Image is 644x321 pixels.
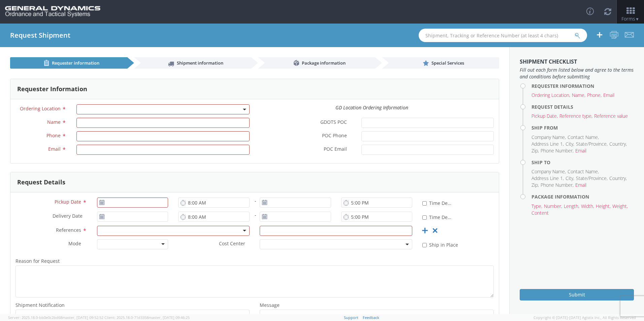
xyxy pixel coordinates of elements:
[520,289,634,300] button: Submit
[104,315,190,320] span: Client: 2025.18.0-71d3358
[431,60,464,66] span: Special Services
[532,203,542,210] li: Type
[576,141,608,147] li: State/Province
[532,168,566,175] li: Company Name
[382,57,499,69] a: Special Services
[20,105,61,112] span: Ordering Location
[56,227,81,233] span: References
[422,243,427,247] input: Ship in Place
[344,315,358,320] a: Support
[422,215,427,220] input: Time Definite
[15,302,65,308] span: Shipment Notification
[532,134,566,141] li: Company Name
[55,199,81,205] span: Pickup Date
[603,92,614,99] li: Email
[10,32,70,39] h4: Request Shipment
[532,104,634,109] h4: Request Details
[532,182,539,188] li: Zip
[568,134,599,141] li: Contact Name
[532,83,634,88] h4: Requester Information
[532,125,634,130] h4: Ship From
[575,147,586,154] li: Email
[52,60,99,66] span: Requester information
[532,210,549,216] li: Content
[422,241,459,248] label: Ship in Place
[422,213,453,221] label: Time Definite
[363,315,379,320] a: Feedback
[544,203,562,210] li: Number
[47,119,61,125] span: Name
[581,203,594,210] li: Width
[612,203,628,210] li: Weight
[594,113,628,119] li: Reference value
[335,104,408,111] i: GD Location Ordering Information
[17,86,87,93] h3: Requester Information
[532,194,634,199] h4: Package Information
[177,60,223,66] span: Shipment information
[260,302,280,308] span: Message
[541,182,574,188] li: Phone Number
[8,315,103,320] span: Server: 2025.18.0-bb0e0c2bd68
[575,182,586,188] li: Email
[134,57,251,69] a: Shipment information
[572,92,585,99] li: Name
[609,141,627,147] li: Country
[532,113,558,119] li: Pickup Date
[48,146,61,152] span: Email
[422,201,427,206] input: Time Definite
[149,315,190,320] span: master, [DATE] 09:46:25
[559,113,592,119] li: Reference type
[532,160,634,165] h4: Ship To
[564,203,579,210] li: Length
[17,179,65,186] h3: Request Details
[635,16,639,22] span: ▼
[566,141,574,147] li: City
[15,258,60,264] span: Reason for Request
[422,199,453,207] label: Time Definite
[566,175,574,182] li: City
[534,315,636,320] span: Copyright © [DATE]-[DATE] Agistix Inc., All Rights Reserved
[596,203,611,210] li: Height
[53,213,83,220] span: Delivery Date
[568,168,599,175] li: Contact Name
[532,92,570,99] li: Ordering Location
[219,240,245,248] span: Cost Center
[320,119,347,127] span: GDOTS POC
[532,141,564,147] li: Address Line 1
[532,175,564,182] li: Address Line 1
[258,57,375,69] a: Package information
[621,15,639,22] span: Forms
[5,6,100,17] img: gd-ots-0c3321f2eb4c994f95cb.png
[324,146,347,153] span: POC Email
[46,132,61,139] span: Phone
[576,175,608,182] li: State/Province
[587,92,602,99] li: Phone
[609,175,627,182] li: Country
[520,67,634,80] span: Fill out each form listed below and agree to the terms and conditions before submitting
[62,315,103,320] span: master, [DATE] 09:52:52
[419,29,587,42] input: Shipment, Tracking or Reference Number (at least 4 chars)
[68,240,81,247] span: Mode
[322,132,347,140] span: POC Phone
[541,147,574,154] li: Phone Number
[10,57,127,69] a: Requester information
[302,60,346,66] span: Package information
[532,147,539,154] li: Zip
[520,59,634,65] h3: Shipment Checklist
